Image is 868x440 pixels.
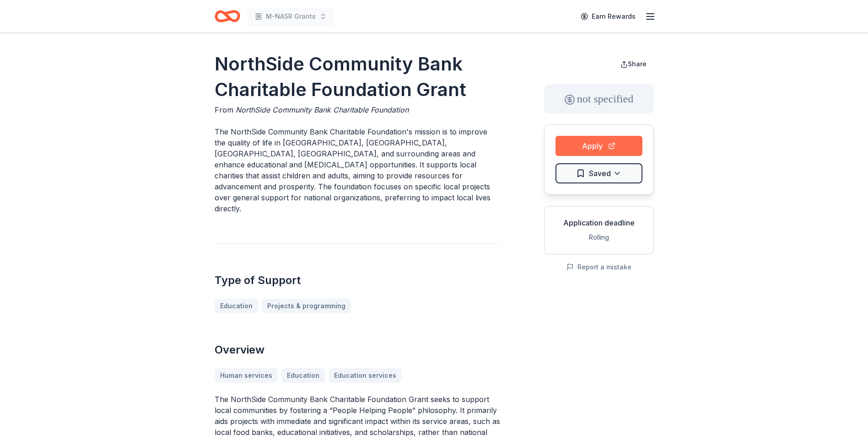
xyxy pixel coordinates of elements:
a: Home [215,5,240,27]
h2: Overview [215,343,500,357]
span: Share [628,60,647,68]
p: The NorthSide Community Bank Charitable Foundation's mission is to improve the quality of life in... [215,126,500,214]
a: Earn Rewards [575,8,641,25]
span: M-NASR Grants [266,11,316,22]
button: Apply [555,136,642,156]
a: Education [215,299,258,313]
div: not specified [544,84,654,113]
div: Application deadline [552,217,646,228]
h2: Type of Support [215,273,500,288]
button: M-NASR Grants [248,7,334,26]
button: Share [613,55,654,73]
span: NorthSide Community Bank Charitable Foundation [236,105,409,114]
button: Report a mistake [566,262,631,273]
button: Saved [555,163,642,183]
div: Rolling [552,232,646,243]
div: From [215,104,500,115]
h1: NorthSide Community Bank Charitable Foundation Grant [215,51,500,102]
a: Projects & programming [262,299,351,313]
span: Saved [589,167,611,179]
